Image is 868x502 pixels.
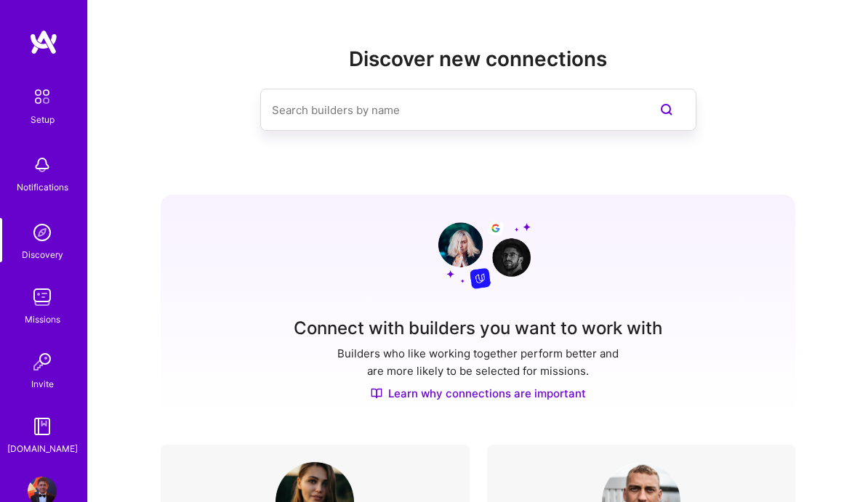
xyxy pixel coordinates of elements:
img: Invite [28,347,57,376]
h2: Discover new connections [161,47,795,71]
img: discovery [28,218,57,247]
div: Missions [25,312,60,327]
div: [DOMAIN_NAME] [7,441,78,456]
img: Grow your network [425,209,531,289]
input: Search builders by name [272,92,627,129]
a: Learn why connections are important [371,386,586,401]
div: Notifications [17,179,68,195]
img: setup [27,81,57,112]
img: teamwork [28,283,57,312]
div: Discovery [22,247,63,262]
p: Builders who like working together perform better and are more likely to be selected for missions. [334,345,622,380]
img: Discover [371,387,382,400]
div: Setup [31,112,55,127]
img: bell [28,150,57,179]
img: guide book [28,412,57,441]
img: logo [29,29,58,55]
i: icon SearchPurple [658,101,675,118]
h3: Connect with builders you want to work with [294,318,662,339]
div: Invite [31,376,54,392]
